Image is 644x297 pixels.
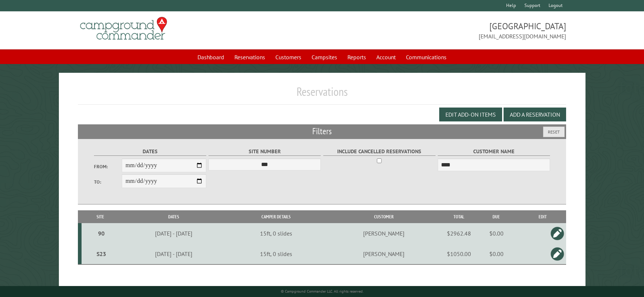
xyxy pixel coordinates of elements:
td: $2962.48 [444,223,474,244]
a: Account [372,50,400,64]
td: $0.00 [474,244,519,264]
th: Customer [324,210,444,223]
small: © Campground Commander LLC. All rights reserved. [281,289,364,294]
td: 15ft, 0 slides [229,244,324,264]
a: Reservations [230,50,270,64]
label: Dates [94,147,206,156]
button: Edit Add-on Items [439,108,502,121]
th: Edit [519,210,566,223]
label: Include Cancelled Reservations [323,147,436,156]
button: Add a Reservation [504,108,566,121]
a: Dashboard [193,50,229,64]
label: To: [94,178,122,185]
td: [PERSON_NAME] [324,223,444,244]
label: From: [94,163,122,170]
label: Site Number [208,147,321,156]
td: $1050.00 [444,244,474,264]
td: [PERSON_NAME] [324,244,444,264]
span: [GEOGRAPHIC_DATA] [EMAIL_ADDRESS][DOMAIN_NAME] [322,20,566,41]
img: Campground Commander [78,14,169,43]
a: Customers [271,50,306,64]
label: Customer Name [438,147,550,156]
a: Reports [343,50,370,64]
th: Site [82,210,119,223]
div: 90 [84,230,118,237]
a: Communications [402,50,451,64]
div: S23 [84,250,118,257]
button: Reset [543,127,565,137]
th: Camper Details [229,210,324,223]
h1: Reservations [78,84,566,105]
td: 15ft, 0 slides [229,223,324,244]
th: Total [444,210,474,223]
th: Due [474,210,519,223]
th: Dates [119,210,229,223]
div: [DATE] - [DATE] [120,250,227,257]
h2: Filters [78,124,566,138]
div: [DATE] - [DATE] [120,230,227,237]
a: Campsites [307,50,342,64]
td: $0.00 [474,223,519,244]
